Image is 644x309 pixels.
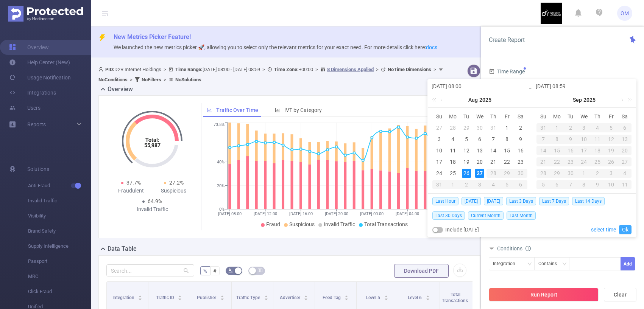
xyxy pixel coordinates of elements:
img: Protected Media [8,6,83,22]
td: August 3, 2025 [432,134,446,145]
td: September 24, 2025 [577,156,591,168]
td: September 5, 2025 [604,122,618,134]
tspan: 0% [219,207,225,212]
td: September 4, 2025 [591,122,604,134]
th: Wed [473,111,487,122]
div: 15 [502,146,511,155]
div: 13 [475,146,484,155]
td: October 10, 2025 [604,179,618,190]
th: Sun [432,111,446,122]
td: October 6, 2025 [550,179,564,190]
div: 31 [432,180,446,189]
div: 30 [564,169,577,178]
div: 7 [564,180,577,189]
div: 2 [516,123,525,132]
td: August 26, 2025 [460,168,473,179]
div: 10 [604,180,618,189]
div: Contains [538,258,562,270]
div: 29 [462,123,471,132]
div: 6 [550,180,564,189]
a: Last year (Control + left) [430,92,440,107]
span: Anti-Fraud [28,178,91,193]
td: October 2, 2025 [591,168,604,179]
div: Suspicious [152,187,195,195]
a: Aug [468,92,479,107]
b: No Conditions [98,77,128,82]
tspan: 73.5% [214,123,225,127]
div: 31 [489,123,498,132]
span: Traffic Over Time [216,107,258,113]
th: Sun [536,111,550,122]
td: August 1, 2025 [500,122,514,134]
td: August 20, 2025 [473,156,487,168]
div: Integration [493,258,521,270]
div: 6 [475,135,484,144]
div: 5 [536,180,550,189]
h2: Overview [108,85,133,94]
div: 28 [448,123,457,132]
div: 27 [435,123,444,132]
span: Supply Intelligence [28,239,91,254]
span: Brand Safety [28,224,91,239]
div: 19 [462,157,471,166]
th: Thu [487,111,500,122]
div: 21 [489,157,498,166]
span: Fr [604,113,618,120]
a: Next year (Control + right) [624,92,633,107]
span: Solutions [27,161,49,177]
div: 26 [604,157,618,166]
div: 4 [591,123,604,132]
td: October 7, 2025 [564,179,577,190]
div: 13 [618,135,632,144]
span: 64.9% [148,198,162,204]
span: Passport [28,254,91,269]
div: Invalid Traffic [131,205,174,213]
div: 27 [475,169,484,178]
div: 18 [448,157,457,166]
span: > [260,67,267,72]
div: 28 [536,169,550,178]
td: July 27, 2025 [432,122,446,134]
a: Usage Notification [9,70,71,85]
th: Tue [460,111,473,122]
span: D2R Internet Holdings [DATE] 08:00 - [DATE] 08:59 +00:00 [98,67,445,82]
span: Tu [460,113,473,120]
a: 2025 [583,92,596,107]
i: icon: bar-chart [275,107,280,113]
span: Sa [514,113,527,120]
tspan: 20% [217,183,225,188]
span: Tu [564,113,577,120]
input: End date [536,82,632,91]
span: Visibility [28,208,91,224]
th: Mon [550,111,564,122]
td: August 28, 2025 [487,168,500,179]
div: 5 [462,135,471,144]
th: Wed [577,111,591,122]
div: Include [DATE] [432,222,479,237]
div: 2 [591,169,604,178]
span: IVT by Category [284,107,322,113]
div: 14 [489,146,498,155]
td: September 16, 2025 [564,145,577,156]
td: September 13, 2025 [618,134,632,145]
a: Sep [572,92,583,107]
td: October 3, 2025 [604,168,618,179]
span: [DATE] [484,197,503,205]
div: 24 [577,157,591,166]
td: August 14, 2025 [487,145,500,156]
div: 20 [618,146,632,155]
span: 37.7% [126,180,141,186]
td: September 12, 2025 [604,134,618,145]
span: > [431,67,438,72]
div: 25 [591,157,604,166]
i: icon: bg-colors [228,268,233,273]
td: August 17, 2025 [432,156,446,168]
td: September 10, 2025 [577,134,591,145]
input: Search... [106,264,194,276]
span: > [161,67,168,72]
td: September 20, 2025 [618,145,632,156]
b: No Filters [142,77,161,82]
td: October 5, 2025 [536,179,550,190]
div: 4 [448,135,457,144]
div: 26 [462,169,471,178]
